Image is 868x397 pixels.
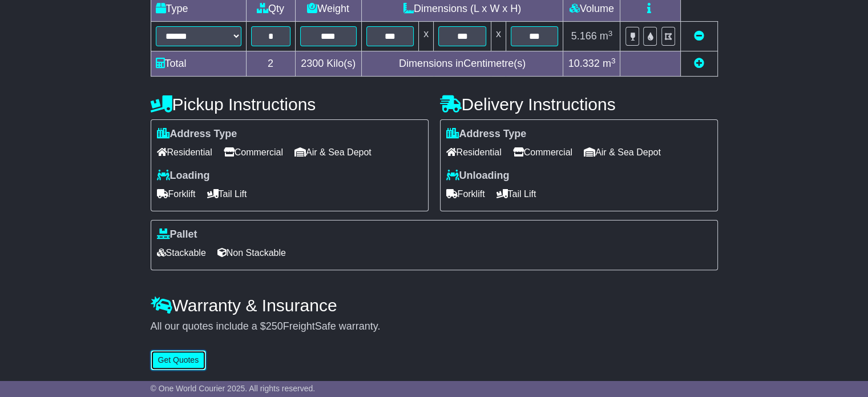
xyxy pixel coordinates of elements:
[266,320,283,332] span: 250
[246,51,295,77] td: 2
[151,51,246,77] td: Total
[491,22,506,51] td: x
[611,57,616,65] sup: 3
[157,143,212,161] span: Residential
[151,350,207,370] button: Get Quotes
[157,170,210,182] label: Loading
[446,143,502,161] span: Residential
[217,244,286,262] span: Non Stackable
[301,58,324,69] span: 2300
[608,29,613,38] sup: 3
[295,51,361,77] td: Kilo(s)
[224,143,283,161] span: Commercial
[157,228,197,241] label: Pallet
[603,58,616,69] span: m
[151,296,718,315] h4: Warranty & Insurance
[584,143,661,161] span: Air & Sea Depot
[151,320,718,333] div: All our quotes include a $ FreightSafe warranty.
[694,30,704,42] a: Remove this item
[571,30,597,42] span: 5.166
[361,51,563,77] td: Dimensions in Centimetre(s)
[513,143,572,161] span: Commercial
[294,143,372,161] span: Air & Sea Depot
[568,58,600,69] span: 10.332
[157,244,206,262] span: Stackable
[496,185,536,203] span: Tail Lift
[694,58,704,69] a: Add new item
[151,384,316,393] span: © One World Courier 2025. All rights reserved.
[157,128,237,141] label: Address Type
[446,170,510,182] label: Unloading
[207,185,247,203] span: Tail Lift
[157,185,196,203] span: Forklift
[419,22,434,51] td: x
[151,95,429,114] h4: Pickup Instructions
[446,185,485,203] span: Forklift
[440,95,718,114] h4: Delivery Instructions
[600,30,613,42] span: m
[446,128,527,141] label: Address Type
